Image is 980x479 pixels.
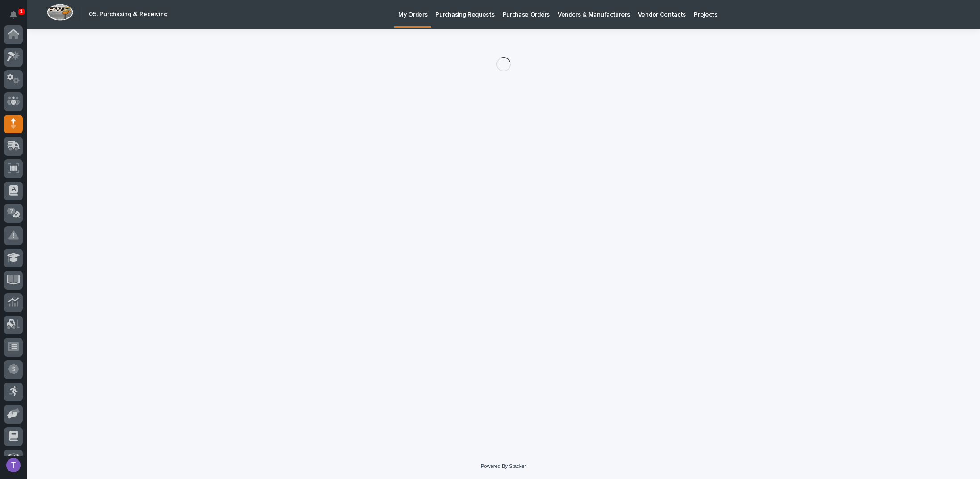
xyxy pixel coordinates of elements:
button: Notifications [4,5,23,24]
button: users-avatar [4,456,23,475]
h2: 05. Purchasing & Receiving [89,11,167,18]
div: Notifications1 [11,11,23,25]
p: 1 [20,8,23,15]
a: Powered By Stacker [481,463,526,469]
img: Workspace Logo [47,4,73,21]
